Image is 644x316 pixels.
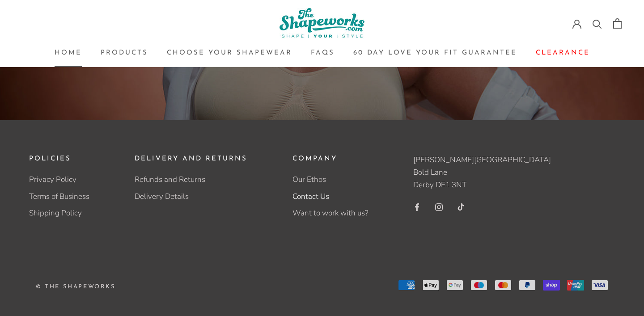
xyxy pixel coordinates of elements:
a: Contact Us [292,191,368,202]
a: 60 Day Love Your Fit Guarantee60 Day Love Your Fit Guarantee [353,50,517,56]
a: Shipping Policy [29,207,89,219]
a: Choose your ShapewearChoose your Shapewear [167,50,292,56]
a: Want to work with us? [292,207,368,219]
a: Our Ethos [292,174,368,185]
a: HomeHome [55,50,82,56]
a: © The Shapeworks [36,284,116,290]
a: Search [593,19,602,28]
h2: Company [292,154,368,165]
p: [PERSON_NAME][GEOGRAPHIC_DATA] Bold Lane Derby DE1 3NT [413,154,570,191]
a: Facebook [413,200,421,213]
img: The Shapeworks [280,8,364,38]
a: ProductsProducts [101,50,148,56]
a: Terms of Business [29,191,89,202]
a: ClearanceClearance [536,50,590,56]
h2: Policies [29,154,89,165]
h2: Delivery and returns [135,154,247,165]
a: TikTok [457,200,465,213]
a: Refunds and Returns [135,174,247,185]
a: FAQsFAQs [311,50,335,56]
a: Open cart [613,18,622,29]
a: Instagram [435,200,443,213]
a: Delivery Details [135,191,247,202]
a: Privacy Policy [29,174,89,185]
